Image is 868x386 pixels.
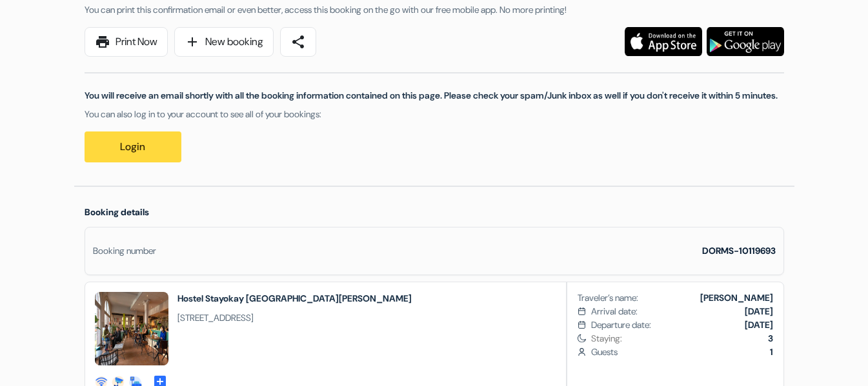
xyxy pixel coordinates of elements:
b: 1 [770,346,773,358]
img: Download the free application [707,27,784,56]
p: You will receive an email shortly with all the booking information contained on this page. Please... [85,89,784,102]
img: Download the free application [625,27,702,56]
span: You can print this confirmation email or even better, access this booking on the go with our free... [85,4,567,15]
b: 3 [768,333,773,344]
b: [PERSON_NAME] [700,292,773,304]
span: print [95,34,110,50]
a: printPrint Now [85,27,168,57]
span: Booking details [85,206,149,218]
span: share [290,34,306,50]
span: add [185,34,200,50]
b: [DATE] [745,319,773,331]
span: Guests [591,345,772,359]
div: Booking number [93,244,156,258]
img: _72604_17500729102317.jpg [95,292,168,365]
span: Arrival date: [591,305,638,318]
b: [DATE] [745,305,773,317]
h2: Hostel Stayokay [GEOGRAPHIC_DATA][PERSON_NAME] [177,292,412,305]
a: addNew booking [174,27,274,57]
strong: DORMS-10119693 [702,245,776,256]
span: Departure date: [591,318,651,332]
span: Traveler’s name: [578,291,638,305]
a: share [280,27,316,57]
a: Login [85,131,181,162]
p: You can also log in to your account to see all of your bookings: [85,108,784,121]
span: [STREET_ADDRESS] [177,311,412,325]
span: Staying: [591,332,772,345]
